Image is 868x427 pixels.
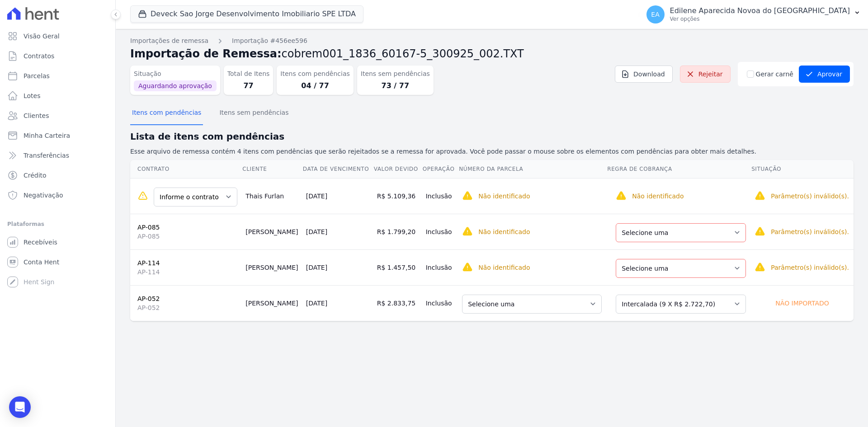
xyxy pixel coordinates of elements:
[302,178,373,214] td: [DATE]
[130,46,854,62] h2: Importação de Remessa:
[24,151,69,160] span: Transferências
[137,224,160,231] a: AP-085
[24,171,47,180] span: Crédito
[607,160,751,178] th: Regra de Cobrança
[130,160,242,178] th: Contrato
[302,160,373,178] th: Data de Vencimento
[680,66,731,83] a: Rejeitar
[137,303,238,312] span: AP-052
[130,5,363,23] button: Deveck Sao Jorge Desenvolvimento Imobiliario SPE LTDA
[7,219,108,230] div: Plataformas
[137,295,160,302] a: AP-052
[227,80,270,91] dd: 77
[478,227,530,236] p: Não identificado
[651,11,659,18] span: EA
[302,285,373,321] td: [DATE]
[422,285,458,321] td: Inclusão
[242,249,302,285] td: [PERSON_NAME]
[799,66,850,83] button: Aprovar
[4,166,112,184] a: Crédito
[632,192,684,201] p: Não identificado
[24,238,57,247] span: Recebíveis
[24,91,41,100] span: Lotes
[130,36,208,46] a: Importações de remessa
[4,27,112,45] a: Visão Geral
[242,160,302,178] th: Cliente
[24,32,60,41] span: Visão Geral
[24,258,59,267] span: Conta Hent
[4,186,112,204] a: Negativação
[137,232,238,241] span: AP-085
[771,227,849,236] p: Parâmetro(s) inválido(s).
[756,70,793,79] label: Gerar carnê
[422,249,458,285] td: Inclusão
[302,214,373,249] td: [DATE]
[670,6,850,15] p: Edilene Aparecida Novoa do [GEOGRAPHIC_DATA]
[771,192,849,201] p: Parâmetro(s) inválido(s).
[9,396,31,418] div: Open Intercom Messenger
[422,178,458,214] td: Inclusão
[4,146,112,164] a: Transferências
[478,263,530,272] p: Não identificado
[373,249,422,285] td: R$ 1.457,50
[615,66,673,83] a: Download
[130,36,854,46] nav: Breadcrumb
[242,285,302,321] td: [PERSON_NAME]
[130,130,854,143] h2: Lista de itens com pendências
[361,69,430,79] dt: Itens sem pendências
[217,102,290,125] button: Itens sem pendências
[771,263,849,272] p: Parâmetro(s) inválido(s).
[4,87,112,105] a: Lotes
[282,47,524,60] span: cobrem001_1836_60167-5_300925_002.TXT
[4,253,112,271] a: Conta Hent
[134,80,217,91] span: Aguardando aprovação
[373,214,422,249] td: R$ 1.799,20
[373,285,422,321] td: R$ 2.833,75
[373,160,422,178] th: Valor devido
[242,214,302,249] td: [PERSON_NAME]
[373,178,422,214] td: R$ 5.109,36
[422,214,458,249] td: Inclusão
[280,69,349,79] dt: Itens com pendências
[670,15,850,23] p: Ver opções
[134,69,217,79] dt: Situação
[4,233,112,251] a: Recebíveis
[302,249,373,285] td: [DATE]
[242,178,302,214] td: Thais Furlan
[478,192,530,201] p: Não identificado
[232,36,307,46] a: Importação #456ee596
[751,160,854,178] th: Situação
[639,2,868,27] button: EA Edilene Aparecida Novoa do [GEOGRAPHIC_DATA] Ver opções
[137,259,160,267] a: AP-114
[755,297,850,310] div: Não importado
[24,131,70,140] span: Minha Carteira
[24,71,50,80] span: Parcelas
[4,67,112,85] a: Parcelas
[4,47,112,65] a: Contratos
[227,69,270,79] dt: Total de Itens
[137,267,238,277] span: AP-114
[24,111,49,120] span: Clientes
[361,80,430,91] dd: 73 / 77
[24,191,63,200] span: Negativação
[4,127,112,145] a: Minha Carteira
[280,80,349,91] dd: 04 / 77
[422,160,458,178] th: Operação
[24,52,54,61] span: Contratos
[4,107,112,125] a: Clientes
[130,147,854,156] p: Esse arquivo de remessa contém 4 itens com pendências que serão rejeitados se a remessa for aprov...
[130,102,203,125] button: Itens com pendências
[458,160,607,178] th: Número da Parcela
